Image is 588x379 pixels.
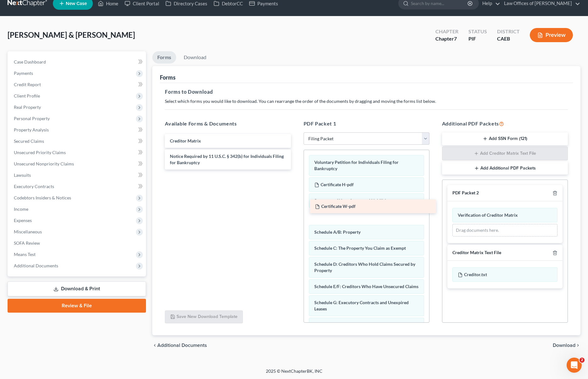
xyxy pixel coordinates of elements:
span: Property Analysis [14,127,49,132]
span: Unsecured Priority Claims [14,150,66,155]
span: Income [14,206,28,212]
span: Schedule D: Creditors Who Hold Claims Secured by Property [314,261,415,273]
h5: Forms to Download [165,88,568,96]
div: Creditor Matrix Text File [452,250,501,256]
span: Notice Required by 11 U.S.C. § 342(b) for Individuals Filing for Bankruptcy [170,153,284,165]
div: PIF [468,35,487,42]
span: Certificate W-pdf [321,203,356,209]
a: Property Analysis [9,124,146,136]
a: Secured Claims [9,136,146,147]
div: District [497,28,520,35]
div: PDF Packet 2 [452,190,479,196]
span: 7 [454,36,457,42]
div: Forms [160,74,176,81]
span: Creditor Matrix [170,138,201,143]
span: New Case [66,1,87,6]
span: Means Test [14,252,36,257]
span: Schedule H: Your Codebtors [314,322,370,327]
h5: Available Forms & Documents [165,120,291,127]
iframe: Intercom live chat [567,358,582,373]
div: Chapter [435,35,458,42]
a: Download [179,51,211,64]
span: Miscellaneous [14,229,42,234]
button: Add Creditor Matrix Text File [442,147,568,160]
span: Personal Property [14,116,50,121]
span: Voluntary Petition for Individuals Filing for Bankruptcy [314,159,399,171]
span: Download [553,343,575,348]
i: chevron_left [152,343,157,348]
span: Expenses [14,218,32,223]
span: Certificate H-pdf [321,182,354,187]
span: Schedule C: The Property You Claim as Exempt [314,245,406,251]
button: Add SSN Form (121) [442,132,568,146]
span: Case Dashboard [14,59,46,64]
p: Select which forms you would like to download. You can rearrange the order of the documents by dr... [165,98,568,104]
button: Download chevron_right [553,343,580,348]
span: Codebtors Insiders & Notices [14,195,71,200]
span: Credit Report [14,82,41,87]
span: Schedule G: Executory Contracts and Unexpired Leases [314,300,409,311]
a: chevron_left Additional Documents [152,343,207,348]
span: Client Profile [14,93,40,98]
div: CAEB [497,35,520,42]
a: Unsecured Priority Claims [9,147,146,158]
span: Lawsuits [14,172,31,178]
span: Summary of Your Assets and Liabilities [314,198,390,203]
div: Creditor.txt [452,267,557,282]
span: Executory Contracts [14,184,54,189]
span: Additional Documents [157,343,207,348]
a: Unsecured Nonpriority Claims [9,158,146,170]
button: Save New Download Template [165,310,243,324]
div: Status [468,28,487,35]
a: Download & Print [8,281,146,296]
h5: Additional PDF Packets [442,120,568,127]
a: Credit Report [9,79,146,90]
span: Unsecured Nonpriority Claims [14,161,74,166]
span: Real Property [14,104,41,110]
span: SOFA Review [14,240,40,246]
a: Review & File [8,299,146,313]
i: chevron_right [575,343,580,348]
div: Chapter [435,28,458,35]
span: Schedule E/F: Creditors Who Have Unsecured Claims [314,284,418,289]
span: Secured Claims [14,138,44,144]
button: Preview [530,28,573,42]
a: Executory Contracts [9,181,146,192]
a: SOFA Review [9,237,146,249]
h5: PDF Packet 1 [304,120,429,127]
span: Verification of Creditor Matrix [458,212,518,218]
span: Schedule A/B: Property [314,229,361,235]
button: Add Additional PDF Packets [442,162,568,175]
span: 2 [580,358,585,363]
a: Case Dashboard [9,56,146,68]
span: [PERSON_NAME] & [PERSON_NAME] [8,30,135,39]
div: Drag documents here. [452,224,557,237]
span: Additional Documents [14,263,58,268]
a: Lawsuits [9,170,146,181]
a: Forms [152,51,176,64]
span: Payments [14,70,33,76]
